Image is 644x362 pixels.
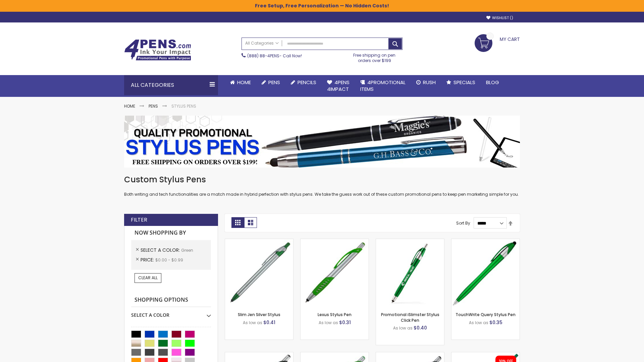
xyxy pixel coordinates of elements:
[486,79,499,86] span: Blog
[138,275,158,281] span: Clear All
[322,75,355,97] a: 4Pens4impact
[486,15,513,20] a: Wishlist
[256,75,285,90] a: Pens
[171,103,196,109] strong: Stylus Pens
[376,239,444,244] a: Promotional iSlimster Stylus Click Pen-Green
[124,103,135,109] a: Home
[456,220,470,226] label: Sort By
[263,319,275,326] span: $0.41
[301,239,369,307] img: Lexus Stylus Pen-Green
[355,75,411,97] a: 4PROMOTIONALITEMS
[301,239,369,244] a: Lexus Stylus Pen-Green
[242,38,282,49] a: All Categories
[124,174,520,185] h1: Custom Stylus Pens
[225,75,256,90] a: Home
[149,103,158,109] a: Pens
[376,352,444,358] a: Lexus Metallic Stylus Pen-Green
[124,174,520,197] div: Both writing and tech functionalities are a match made in hybrid perfection with stylus pens. We ...
[318,312,352,317] a: Lexus Stylus Pen
[124,39,191,61] img: 4Pens Custom Pens and Promotional Products
[298,79,316,86] span: Pencils
[131,226,211,240] strong: Now Shopping by
[131,293,211,307] strong: Shopping Options
[414,324,427,331] span: $0.40
[376,239,444,307] img: Promotional iSlimster Stylus Click Pen-Green
[423,79,436,86] span: Rush
[469,320,488,325] span: As low as
[339,319,351,326] span: $0.31
[237,79,251,86] span: Home
[225,239,293,307] img: Slim Jen Silver Stylus-Green
[268,79,280,86] span: Pens
[360,79,406,93] span: 4PROMOTIONAL ITEMS
[181,247,193,253] span: Green
[141,247,181,253] span: Select A Color
[135,273,161,283] a: Clear All
[411,75,441,90] a: Rush
[451,352,520,358] a: iSlimster II - Full Color-Green
[346,50,403,63] div: Free shipping on pen orders over $199
[451,239,520,244] a: TouchWrite Query Stylus Pen-Green
[245,41,279,46] span: All Categories
[301,352,369,358] a: Boston Silver Stylus Pen-Green
[124,75,218,95] div: All Categories
[327,79,350,93] span: 4Pens 4impact
[225,352,293,358] a: Boston Stylus Pen-Green
[481,75,504,90] a: Blog
[247,53,279,59] a: (888) 88-4PENS
[225,239,293,244] a: Slim Jen Silver Stylus-Green
[285,75,322,90] a: Pencils
[455,312,516,317] a: TouchWrite Query Stylus Pen
[441,75,481,90] a: Specials
[393,325,413,331] span: As low as
[381,312,439,323] a: Promotional iSlimster Stylus Click Pen
[141,256,155,263] span: Price
[319,320,338,325] span: As low as
[489,319,502,326] span: $0.35
[231,217,244,228] strong: Grid
[451,239,520,307] img: TouchWrite Query Stylus Pen-Green
[131,216,147,224] strong: Filter
[453,79,475,86] span: Specials
[131,307,211,318] div: Select A Color
[243,320,262,325] span: As low as
[238,312,280,317] a: Slim Jen Silver Stylus
[247,53,302,59] span: - Call Now!
[155,257,183,263] span: $0.00 - $0.99
[124,116,520,168] img: Stylus Pens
